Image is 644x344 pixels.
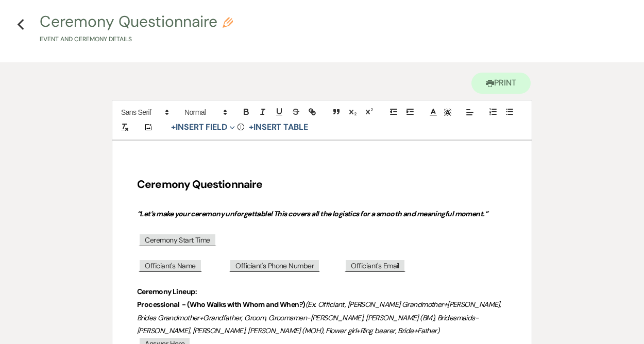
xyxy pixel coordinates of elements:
span: Officiant's Email [345,259,405,272]
em: (Ex. Officiant, [PERSON_NAME] Grandmother+[PERSON_NAME], Brides Grandmother+Grandfather, Groom, G... [137,300,503,335]
span: Text Background Color [440,106,455,118]
strong: Processional - (Who Walks with Whom and When?) [137,300,306,309]
span: Text Color [426,106,440,118]
p: Event and Ceremony Details [40,35,233,44]
span: Alignment [463,106,477,118]
button: Print [471,73,531,94]
button: Ceremony QuestionnaireEvent and Ceremony Details [40,14,233,44]
span: Officiant's Phone Number [229,259,320,272]
em: “Let’s make your ceremony unforgettable! This covers all the logistics for a smooth and meaningfu... [137,209,487,218]
button: Insert Field [167,121,239,133]
span: Officiant's Name [139,259,201,272]
strong: Ceremony Questionnaire [137,177,263,192]
span: + [249,123,253,131]
strong: Ceremony Lineup: [137,287,197,296]
span: Header Formats [180,106,230,118]
span: Ceremony Start Time [139,233,216,246]
span: + [171,123,176,131]
button: +Insert Table [245,121,312,133]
